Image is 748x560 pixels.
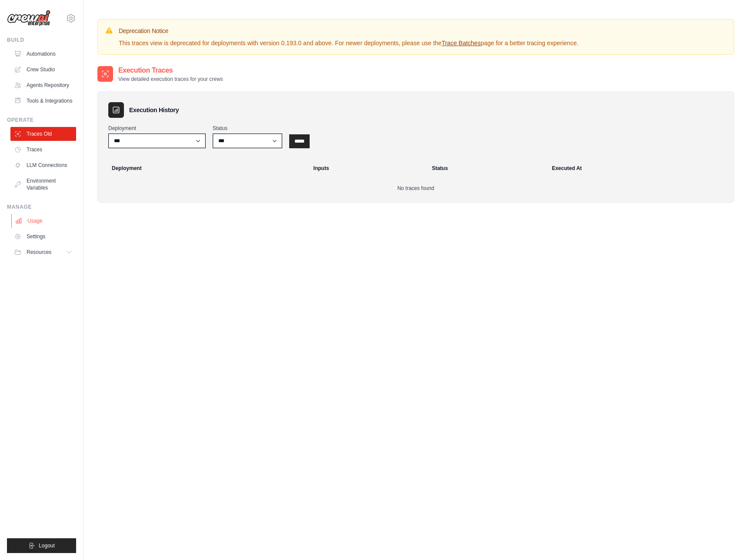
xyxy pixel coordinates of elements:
[119,39,578,47] p: This traces view is deprecated for deployments with version 0.193.0 and above. For newer deployme...
[213,125,282,132] label: Status
[129,106,179,114] h3: Execution History
[10,78,76,92] a: Agents Repository
[10,143,76,157] a: Traces
[7,203,76,210] div: Manage
[101,159,308,178] th: Deployment
[118,76,223,83] p: View detailed execution traces for your crews
[10,127,76,141] a: Traces Old
[10,230,76,243] a: Settings
[108,125,206,132] label: Deployment
[10,94,76,108] a: Tools & Integrations
[441,40,481,47] a: Trace Batches
[10,63,76,77] a: Crew Studio
[7,538,76,553] button: Logout
[10,174,76,195] a: Environment Variables
[7,37,76,43] div: Build
[10,245,76,259] button: Resources
[10,158,76,172] a: LLM Connections
[118,65,223,76] h2: Execution Traces
[10,47,76,61] a: Automations
[308,159,427,178] th: Inputs
[427,159,547,178] th: Status
[119,27,578,35] h3: Deprecation Notice
[547,159,730,178] th: Executed At
[27,249,51,256] span: Resources
[7,10,50,27] img: Logo
[7,117,76,123] div: Operate
[39,542,55,549] span: Logout
[108,185,723,192] p: No traces found
[11,214,77,228] a: Usage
